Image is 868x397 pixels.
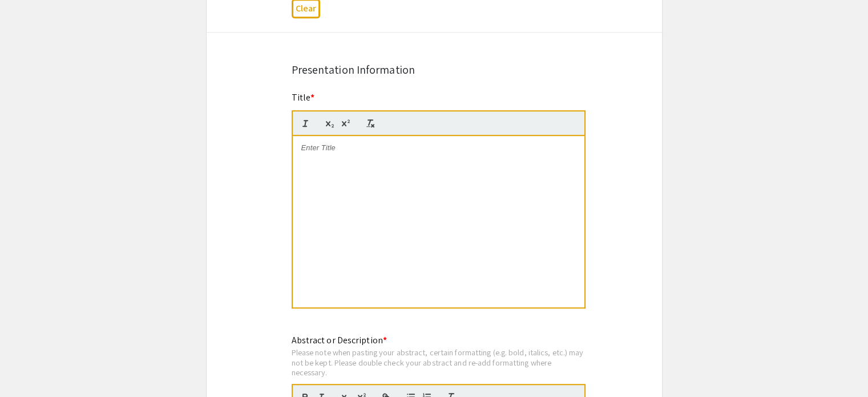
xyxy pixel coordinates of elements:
[292,61,577,78] div: Presentation Information
[292,91,315,103] mat-label: Title
[292,334,387,346] mat-label: Abstract or Description
[9,346,49,388] iframe: Chat
[292,347,586,378] div: Please note when pasting your abstract, certain formatting (e.g. bold, italics, etc.) may not be ...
